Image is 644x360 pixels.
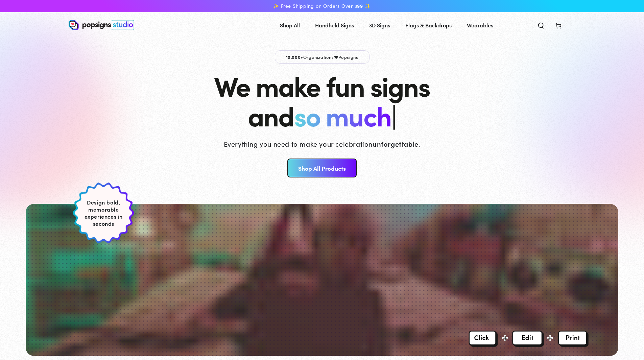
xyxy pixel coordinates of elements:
summary: Search our site [532,18,550,32]
a: Handheld Signs [310,16,359,34]
a: Shop All [275,16,305,34]
span: 3D Signs [369,20,390,30]
span: | [391,96,396,134]
a: Flags & Backdrops [400,16,457,34]
img: Overlay Image [469,331,589,347]
span: Flags & Backdrops [405,20,452,30]
span: Wearables [467,20,493,30]
span: Shop All [280,20,300,30]
p: Organizations Popsigns [275,50,369,64]
a: Shop All Products [287,159,357,177]
a: Wearables [462,16,498,34]
img: Popsigns Studio [69,20,134,30]
strong: unforgettable [373,139,419,148]
span: so much [294,96,391,134]
p: Everything you need to make your celebration . [224,139,421,148]
a: 3D Signs [364,16,395,34]
span: 10,000+ [286,54,303,60]
h1: We make fun signs and [214,70,430,130]
span: Handheld Signs [315,20,354,30]
span: ✨ Free Shipping on Orders Over $99 ✨ [273,3,371,9]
